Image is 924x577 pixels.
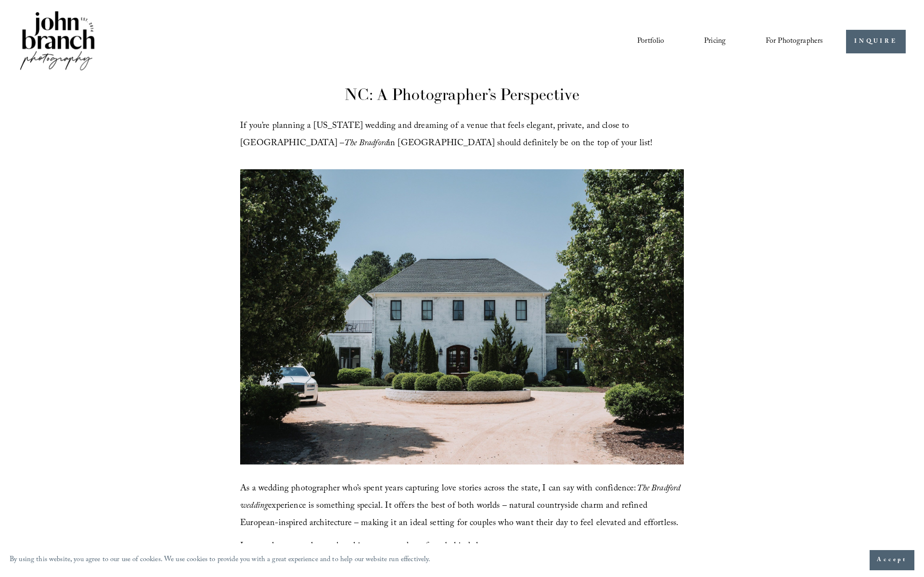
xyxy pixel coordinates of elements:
span: If you’re planning a [US_STATE] wedding and dreaming of a venue that feels elegant, private, and ... [240,119,653,151]
span: For Photographers [766,34,823,49]
a: INQUIRE [846,30,905,53]
img: John Branch IV Photography [18,9,96,74]
em: The Bradford [344,137,388,151]
a: folder dropdown [766,34,823,50]
a: Pricing [704,34,726,50]
p: By using this website, you agree to our use of cookies. We use cookies to provide you with a grea... [10,553,431,567]
a: Portfolio [637,34,664,50]
span: As a wedding photographer who’s spent years capturing love stories across the state, I can say wi... [240,482,682,531]
span: Accept [877,555,907,565]
span: Let me show you what makes this venue stand out from behind the camera. [240,539,515,554]
button: Accept [870,550,914,570]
